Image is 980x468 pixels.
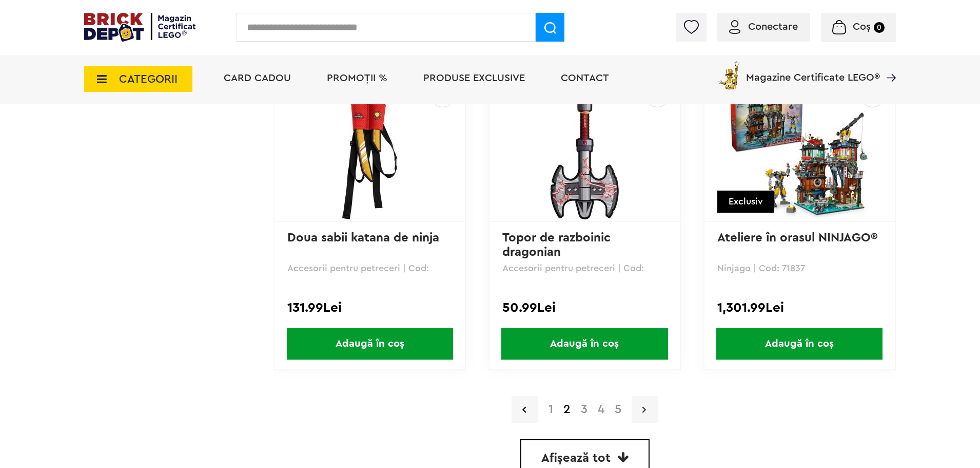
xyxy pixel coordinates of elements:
a: Produse exclusive [423,73,525,83]
div: 50.99Lei [502,301,667,314]
a: PROMOȚII % [327,73,387,83]
a: Ateliere în orasul NINJAGO® [717,232,878,244]
a: 4 [593,403,610,416]
span: Conectare [748,22,798,32]
a: Adaugă în coș [275,328,465,360]
img: Doua sabii katana de ninja [301,76,439,219]
small: 0 [874,22,885,33]
span: Adaugă în coș [716,328,883,360]
p: Accesorii pentru petreceri | Cod: 854310 [287,264,452,273]
a: Magazine Certificate LEGO® [880,59,896,69]
a: Contact [561,73,609,83]
a: Conectare [729,22,798,32]
div: Exclusiv [717,191,774,213]
div: 131.99Lei [287,301,452,314]
a: Adaugă în coș [704,328,895,360]
a: Pagina precedenta [512,396,538,423]
strong: 2 [558,403,576,416]
span: Coș [853,22,871,32]
span: Afișează tot [541,452,611,464]
p: Accesorii pentru petreceri | Cod: 854309 [502,264,667,273]
span: Adaugă în coș [287,328,453,360]
a: Doua sabii katana de ninja [287,232,439,244]
img: Ateliere în orasul NINJAGO® [728,76,871,219]
img: Topor de razboinic dragonian [516,76,654,219]
a: Pagina urmatoare [632,396,658,423]
span: CATEGORII [119,73,178,85]
a: Card Cadou [224,73,291,83]
a: Topor de razboinic dragonian [502,232,614,258]
a: 5 [610,403,626,416]
div: 1,301.99Lei [717,301,882,314]
a: Adaugă în coș [489,328,680,360]
p: Ninjago | Cod: 71837 [717,264,882,273]
a: 1 [543,403,558,416]
span: Adaugă în coș [501,328,668,360]
span: Magazine Certificate LEGO® [746,59,880,83]
a: 3 [576,403,593,416]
